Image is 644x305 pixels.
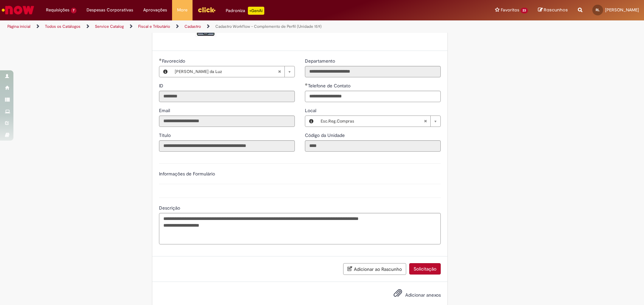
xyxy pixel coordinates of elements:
[405,292,441,298] span: Adicionar anexos
[305,58,336,64] label: Somente leitura - Departamento
[138,24,170,29] a: Fiscal e Tributário
[544,7,568,13] span: Rascunhos
[305,83,308,86] span: Obrigatório Preenchido
[159,205,181,211] span: Descrição
[305,116,317,127] button: Local, Visualizar este registro Esc.Reg.Compras
[159,116,295,127] input: Email
[305,91,441,102] input: Telefone de Contato
[5,20,424,33] ul: Trilhas de página
[159,132,172,139] label: Somente leitura - Título
[343,263,406,275] button: Adicionar ao Rascunho
[45,24,80,29] a: Todos os Catálogos
[248,7,264,15] p: +GenAi
[177,7,187,13] span: More
[46,7,69,13] span: Requisições
[305,140,441,152] input: Código da Unidade
[392,287,404,302] button: Adicionar anexos
[71,8,76,13] span: 7
[321,116,424,127] span: Esc.Reg.Compras
[143,7,167,13] span: Aprovações
[175,66,278,77] span: [PERSON_NAME] da Luz
[226,7,264,15] div: Padroniza
[1,3,35,17] img: ServiceNow
[215,24,322,29] a: Cadastro Workflow - Complemento de Perfil (Unidade 159)
[420,116,430,127] abbr: Limpar campo Local
[159,140,295,152] input: Título
[159,91,295,102] input: ID
[305,132,346,138] span: Somente leitura - Código da Unidade
[87,7,133,13] span: Despesas Corporativas
[7,24,31,29] a: Página inicial
[605,7,639,13] span: [PERSON_NAME]
[305,58,336,64] span: Somente leitura - Departamento
[305,132,346,139] label: Somente leitura - Código da Unidade
[305,107,318,113] span: Local
[501,7,519,13] span: Favoritos
[159,107,171,114] label: Somente leitura - Email
[159,58,162,61] span: Obrigatório Preenchido
[409,263,441,275] button: Solicitação
[317,116,440,127] a: Esc.Reg.ComprasLimpar campo Local
[159,82,165,89] label: Somente leitura - ID
[184,24,201,29] a: Cadastro
[159,171,215,177] label: Informações de Formulário
[162,58,186,64] span: Necessários - Favorecido
[538,7,568,13] a: Rascunhos
[159,66,171,77] button: Favorecido, Visualizar este registro Rodrigo Araujo da Luz
[308,83,352,89] span: Telefone de Contato
[274,66,284,77] abbr: Limpar campo Favorecido
[171,66,294,77] a: [PERSON_NAME] da LuzLimpar campo Favorecido
[159,213,441,244] textarea: Descrição
[305,66,441,77] input: Departamento
[95,24,124,29] a: Service Catalog
[159,107,171,113] span: Somente leitura - Email
[159,132,172,138] span: Somente leitura - Título
[521,8,528,13] span: 23
[596,8,600,12] span: RL
[198,5,216,15] img: click_logo_yellow_360x200.png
